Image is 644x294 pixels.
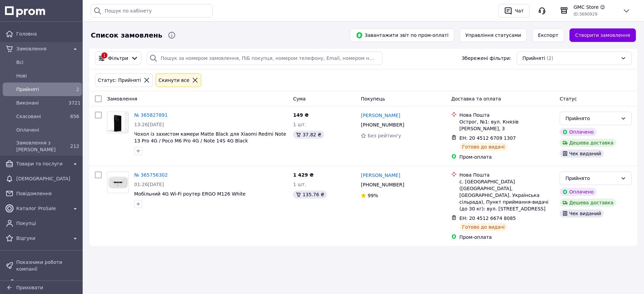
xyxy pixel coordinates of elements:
[16,30,79,37] span: Головна
[293,96,306,101] span: Cума
[459,118,554,132] div: Острог, №1: вул. Князів [PERSON_NAME], 3
[459,178,554,212] div: с. [GEOGRAPHIC_DATA] ([GEOGRAPHIC_DATA], [GEOGRAPHIC_DATA]. Українська сільрада), Пункт приймання...
[107,112,128,133] img: Фото товару
[134,122,164,127] span: 13:26[DATE]
[107,172,129,193] a: Фото товару
[560,150,604,158] div: Чек виданий
[459,223,507,231] div: Готово до видачі
[97,76,142,84] div: Статус: Прийняті
[361,112,400,119] a: [PERSON_NAME]
[459,112,554,118] div: Нова Пошта
[560,96,577,101] span: Статус
[16,190,79,197] span: Повідомлення
[560,188,596,196] div: Оплачено
[359,180,406,189] div: [PHONE_NUMBER]
[459,216,516,221] span: ЕН: 20 4512 6674 8085
[293,122,306,127] span: 1 шт.
[560,209,604,218] div: Чек виданий
[108,55,128,62] span: Фільтри
[107,175,128,190] img: Фото товару
[522,55,545,62] span: Прийняті
[532,28,564,42] button: Експорт
[134,191,246,197] a: Мобільний 4G Wi-Fi роутер ERGO M126 White
[70,114,79,119] span: 656
[16,45,68,52] span: Замовлення
[16,86,66,93] span: Прийняті
[560,139,616,147] div: Дешева доставка
[293,131,324,139] div: 37.82 ₴
[560,199,616,207] div: Дешева доставка
[16,280,68,287] span: Аналітика
[361,96,385,101] span: Покупець
[359,120,406,130] div: [PHONE_NUMBER]
[460,28,527,42] button: Управління статусами
[293,112,309,118] span: 149 ₴
[459,143,507,151] div: Готово до видачі
[134,172,168,178] a: № 365756302
[350,28,454,42] button: Завантажити звіт по пром-оплаті
[16,139,66,153] span: Замовлення з [PERSON_NAME]
[157,76,191,84] div: Cкинути все
[68,100,81,106] span: 3721
[546,55,553,61] span: (2)
[16,259,79,272] span: Показники роботи компанії
[368,193,378,198] span: 99%
[459,172,554,178] div: Нова Пошта
[569,28,636,42] a: Створити замовлення
[498,4,529,18] button: Чат
[16,285,43,290] span: Приховати
[134,112,168,118] a: № 365827891
[134,131,286,143] a: Чохол із захистом камери Matte Black для Xiaomi Redmi Note 13 Pro 4G / Poco M6 Pro 4G / Note 14S ...
[76,87,79,92] span: 2
[565,115,618,122] div: Прийнято
[91,30,162,40] span: Список замовлень
[565,175,618,182] div: Прийнято
[16,175,79,182] span: [DEMOGRAPHIC_DATA]
[16,99,66,106] span: Виконані
[574,4,617,10] span: GMC Store 😉
[134,182,164,187] span: 01:26[DATE]
[368,133,401,138] span: Без рейтингу
[16,127,79,133] span: Оплачені
[16,205,68,212] span: Каталог ProSale
[293,182,306,187] span: 1 шт.
[16,113,66,120] span: Скасовані
[361,172,400,179] a: [PERSON_NAME]
[16,72,79,79] span: Нові
[70,143,79,149] span: 212
[459,154,554,160] div: Пром-оплата
[107,96,137,101] span: Замовлення
[16,160,68,167] span: Товари та послуги
[293,190,327,199] div: 135.76 ₴
[459,135,516,141] span: ЕН: 20 4512 6709 1307
[16,59,79,66] span: Всi
[451,96,501,101] span: Доставка та оплата
[574,12,597,17] span: ID: 3690929
[459,234,554,241] div: Пром-оплата
[91,4,213,18] input: Пошук по кабінету
[16,235,68,242] span: Відгуки
[16,220,79,227] span: Покупці
[293,172,314,178] span: 1 429 ₴
[514,6,525,16] div: Чат
[147,51,382,65] input: Пошук за номером замовлення, ПІБ покупця, номером телефону, Email, номером накладної
[462,55,511,62] span: Збережені фільтри:
[560,128,596,136] div: Оплачено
